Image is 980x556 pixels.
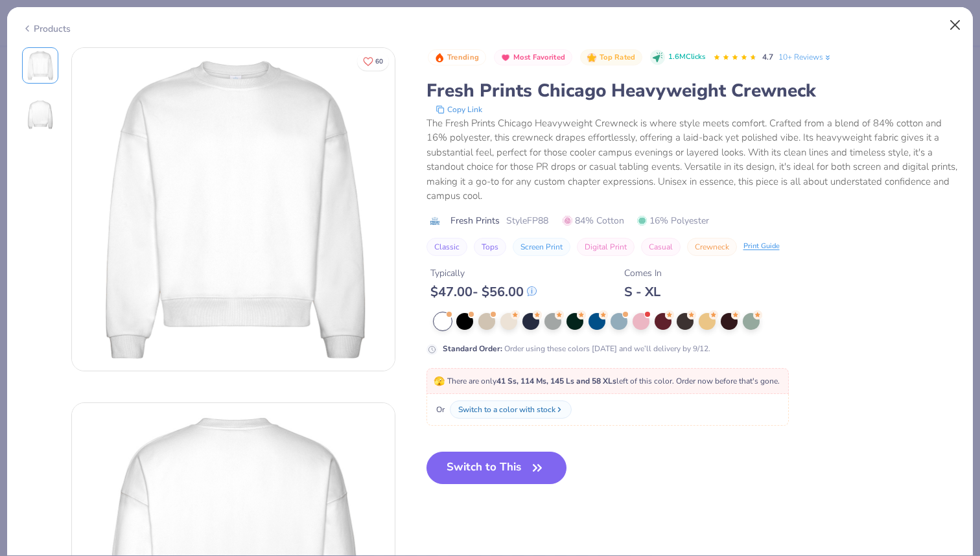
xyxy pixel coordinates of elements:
div: Products [22,22,71,36]
img: Most Favorited sort [500,52,511,63]
span: Top Rated [600,54,636,61]
button: Screen Print [513,238,570,256]
span: Or [434,404,445,415]
button: Digital Print [577,238,635,256]
div: Order using these colors [DATE] and we’ll delivery by 9/12. [443,343,710,354]
span: Trending [447,54,479,61]
button: Switch to This [426,452,567,484]
div: Print Guide [743,241,780,252]
strong: Standard Order : [443,343,502,354]
span: 1.6M Clicks [668,52,705,63]
img: Front [72,48,395,371]
button: Switch to a color with stock [450,400,572,419]
img: Back [25,99,56,130]
img: Trending sort [434,52,445,63]
img: Top Rated sort [587,52,597,63]
div: $ 47.00 - $ 56.00 [430,284,537,300]
span: 16% Polyester [637,214,709,227]
span: Most Favorited [513,54,565,61]
span: Style FP88 [506,214,548,227]
button: copy to clipboard [432,103,486,116]
a: 10+ Reviews [778,51,832,63]
img: brand logo [426,216,444,226]
img: Front [25,50,56,81]
button: Badge Button [580,49,642,66]
button: Close [943,13,968,38]
span: 🫣 [434,375,445,388]
div: Switch to a color with stock [458,404,555,415]
span: Fresh Prints [450,214,500,227]
strong: 41 Ss, 114 Ms, 145 Ls and 58 XLs [496,376,616,386]
span: 84% Cotton [563,214,624,227]
div: Comes In [624,266,662,280]
div: Fresh Prints Chicago Heavyweight Crewneck [426,78,959,103]
span: 60 [375,58,383,65]
div: S - XL [624,284,662,300]
button: Casual [641,238,681,256]
button: Badge Button [428,49,486,66]
span: 4.7 [762,52,773,62]
div: Typically [430,266,537,280]
button: Like [357,52,389,71]
div: The Fresh Prints Chicago Heavyweight Crewneck is where style meets comfort. Crafted from a blend ... [426,116,959,203]
button: Crewneck [687,238,737,256]
div: 4.7 Stars [713,47,757,68]
button: Tops [474,238,506,256]
button: Badge Button [494,49,572,66]
button: Classic [426,238,467,256]
span: There are only left of this color. Order now before that's gone. [434,376,780,386]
